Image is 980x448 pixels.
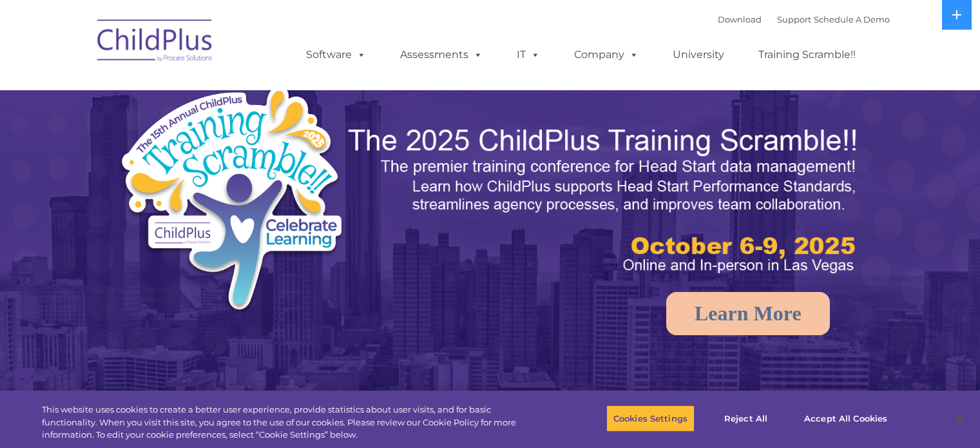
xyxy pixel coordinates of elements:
a: Assessments [387,42,495,68]
a: Software [293,42,379,68]
button: Reject All [706,405,786,432]
a: Download [718,14,762,24]
a: Training Scramble!! [745,42,869,68]
a: IT [504,42,553,68]
div: This website uses cookies to create a better user experience, provide statistics about user visit... [42,404,539,442]
button: Close [945,404,974,433]
a: Company [561,42,651,68]
a: Learn More [666,292,830,335]
button: Cookies Settings [606,405,695,432]
font: | [718,14,890,24]
img: ChildPlus by Procare Solutions [91,10,220,75]
a: Support [777,14,811,24]
a: Schedule A Demo [814,14,890,24]
button: Accept All Cookies [797,405,894,432]
a: University [660,42,737,68]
